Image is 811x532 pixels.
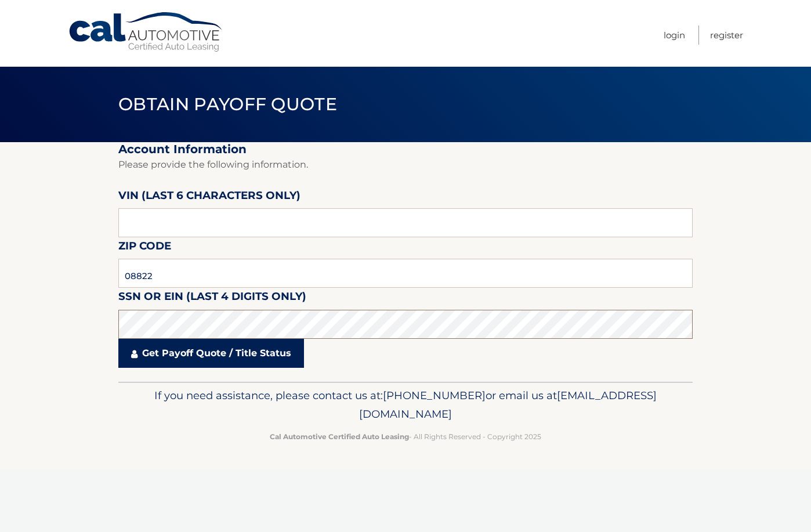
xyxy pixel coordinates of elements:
label: Zip Code [118,237,171,259]
label: SSN or EIN (last 4 digits only) [118,288,306,309]
span: [PHONE_NUMBER] [383,389,486,402]
a: Cal Automotive [68,12,225,53]
a: Get Payoff Quote / Title Status [118,339,304,368]
p: - All Rights Reserved - Copyright 2025 [126,430,685,443]
p: Please provide the following information. [118,157,693,173]
p: If you need assistance, please contact us at: or email us at [126,386,685,424]
strong: Cal Automotive Certified Auto Leasing [270,432,409,441]
a: Login [664,26,685,45]
label: VIN (last 6 characters only) [118,187,300,208]
h2: Account Information [118,142,693,157]
a: Register [710,26,743,45]
span: Obtain Payoff Quote [118,93,337,115]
